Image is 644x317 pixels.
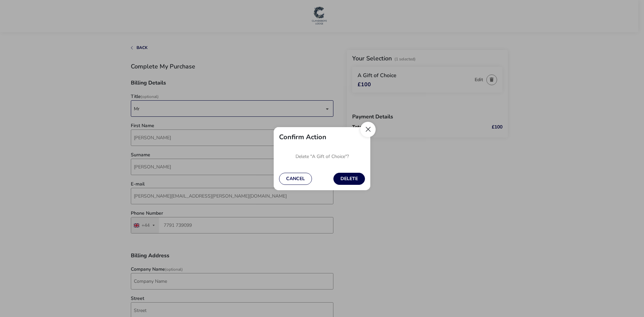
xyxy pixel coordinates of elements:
[333,173,365,185] button: Delete
[279,173,312,185] button: Cancel
[274,127,370,190] div: delete modal
[360,122,376,137] button: Close
[279,133,326,142] h2: Confirm Action
[296,152,349,162] p: Delete "A Gift of Choice"?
